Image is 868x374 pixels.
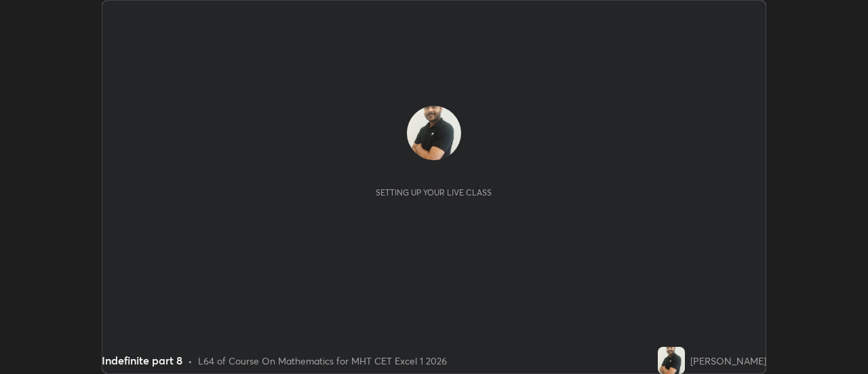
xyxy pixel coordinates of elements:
[102,352,182,369] div: Indefinite part 8
[658,347,685,374] img: d3a77f6480ef436aa699e2456eb71494.jpg
[198,354,447,368] div: L64 of Course On Mathematics for MHT CET Excel 1 2026
[376,187,492,198] div: Setting up your live class
[690,354,766,368] div: [PERSON_NAME]
[188,354,193,368] div: •
[407,106,461,160] img: d3a77f6480ef436aa699e2456eb71494.jpg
